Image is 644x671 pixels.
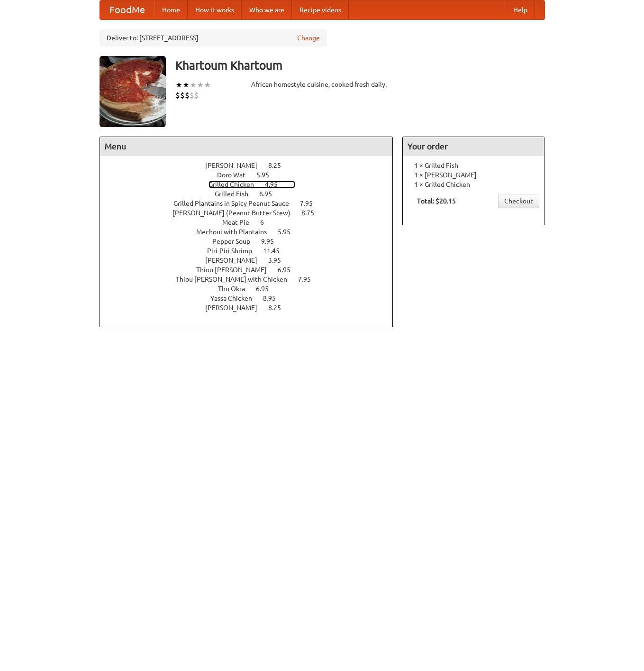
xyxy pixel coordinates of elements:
[207,247,297,255] a: Piri-Piri Shrimp 11.45
[265,181,287,188] span: 4.95
[205,257,267,264] span: [PERSON_NAME]
[100,56,166,127] img: angular.jpg
[207,247,262,255] span: Piri-Piri Shrimp
[205,304,267,312] span: [PERSON_NAME]
[196,228,308,236] a: Mechoui with Plantains 5.95
[100,29,327,46] div: Deliver to: [STREET_ADDRESS]
[242,0,292,19] a: Who we are
[217,171,287,179] a: Doro Wat 5.95
[172,209,332,217] a: [PERSON_NAME] (Peanut Butter Stew) 8.75
[194,90,199,101] li: $
[403,137,544,156] h4: Your order
[210,294,293,302] a: Yassa Chicken 8.95
[278,266,300,274] span: 6.95
[175,90,180,101] li: $
[172,209,300,217] span: [PERSON_NAME] (Peanut Butter Stew)
[408,170,539,180] li: 1 × [PERSON_NAME]
[417,197,456,205] b: Total: $20.15
[292,0,349,19] a: Recipe videos
[212,238,291,245] a: Pepper Soup 9.95
[100,0,154,19] a: FoodMe
[173,200,299,207] span: Grilled Plantains in Spicy Peanut Sauce
[263,247,289,255] span: 11.45
[190,80,197,90] li: ★
[498,194,539,208] a: Checkout
[175,56,545,75] h3: Khartoum Khartoum
[278,228,300,236] span: 5.95
[263,294,285,302] span: 8.95
[301,209,324,217] span: 8.75
[175,80,182,90] li: ★
[259,190,281,198] span: 6.95
[196,266,276,274] span: Thiou [PERSON_NAME]
[188,0,242,19] a: How it works
[268,162,290,169] span: 8.25
[215,190,290,198] a: Grilled Fish 6.95
[204,80,211,90] li: ★
[185,90,190,101] li: $
[205,162,267,169] span: [PERSON_NAME]
[506,0,535,19] a: Help
[217,171,255,179] span: Doro Wat
[205,162,299,169] a: [PERSON_NAME] 8.25
[173,200,330,207] a: Grilled Plantains in Spicy Peanut Sauce 7.95
[300,200,322,207] span: 7.95
[190,90,194,101] li: $
[196,266,308,274] a: Thiou [PERSON_NAME] 6.95
[176,276,328,283] a: Thiou [PERSON_NAME] with Chicken 7.95
[209,181,263,188] span: Grilled Chicken
[209,181,295,188] a: Grilled Chicken 4.95
[261,238,283,245] span: 9.95
[297,33,320,43] a: Change
[197,80,204,90] li: ★
[256,285,278,293] span: 6.95
[268,304,290,312] span: 8.25
[256,171,279,179] span: 5.95
[408,180,539,189] li: 1 × Grilled Chicken
[212,238,260,245] span: Pepper Soup
[218,285,286,293] a: Thu Okra 6.95
[196,228,276,236] span: Mechoui with Plantains
[182,80,190,90] li: ★
[205,304,299,312] a: [PERSON_NAME] 8.25
[215,190,258,198] span: Grilled Fish
[176,276,297,283] span: Thiou [PERSON_NAME] with Chicken
[205,257,299,264] a: [PERSON_NAME] 3.95
[222,219,281,226] a: Meat Pie 6
[154,0,188,19] a: Home
[408,161,539,170] li: 1 × Grilled Fish
[210,294,262,302] span: Yassa Chicken
[100,137,393,156] h4: Menu
[218,285,254,293] span: Thu Okra
[298,276,320,283] span: 7.95
[251,80,393,89] div: African homestyle cuisine, cooked fresh daily.
[180,90,185,101] li: $
[222,219,259,226] span: Meat Pie
[260,219,273,226] span: 6
[268,257,290,264] span: 3.95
